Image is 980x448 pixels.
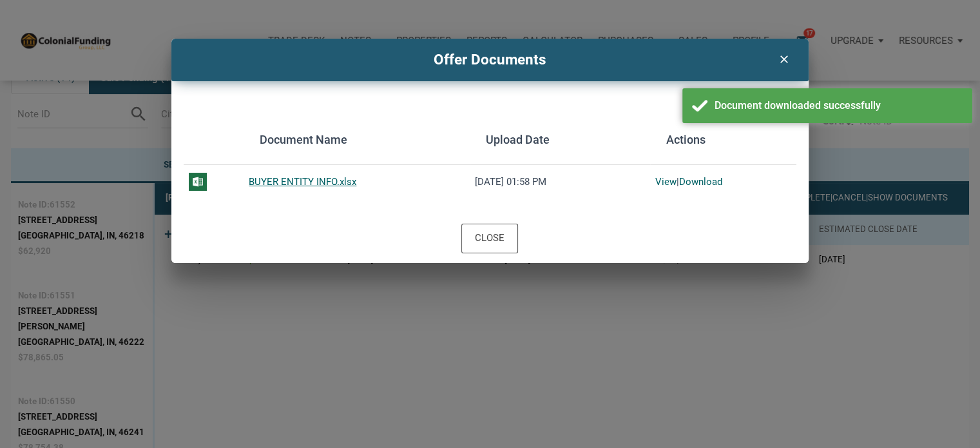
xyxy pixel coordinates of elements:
[715,98,963,113] div: Document downloaded successfully
[485,131,549,149] div: Upload Date
[666,131,706,149] div: Actions
[260,131,347,149] div: Document Name
[475,230,504,248] div: Close
[655,176,791,188] div: |
[249,176,356,188] a: BUYER ENTITY INFO.xlsx
[181,49,799,71] h4: Offer Documents
[767,45,800,70] button: clear
[776,49,791,66] i: clear
[679,176,722,188] a: Download
[189,173,207,191] img: excel.png
[461,224,518,253] button: Close
[475,176,646,188] div: [DATE] 01:58 PM
[655,176,677,188] a: View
